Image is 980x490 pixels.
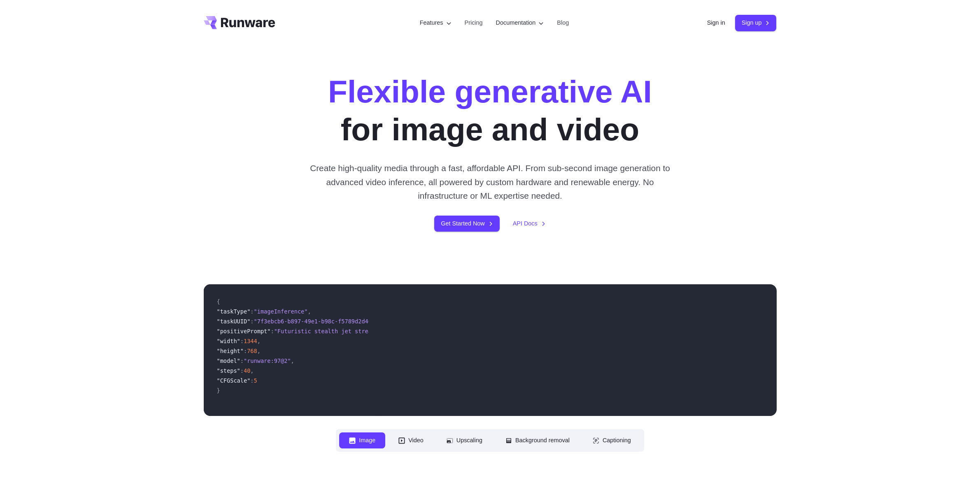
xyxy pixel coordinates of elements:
[217,377,251,384] span: "CFGScale"
[254,377,257,384] span: 5
[434,216,499,232] a: Get Started Now
[250,308,254,315] span: :
[274,328,581,334] span: "Futuristic stealth jet streaking through a neon-lit cityscape with glowing purple exhaust"
[437,432,492,448] button: Upscaling
[389,432,433,448] button: Video
[217,298,220,305] span: {
[240,367,244,374] span: :
[257,348,261,354] span: ,
[250,377,254,384] span: :
[557,18,569,28] a: Blog
[254,308,308,315] span: "imageInference"
[244,367,250,374] span: 40
[328,72,652,148] h1: for image and video
[254,318,382,325] span: "7f3ebcb6-b897-49e1-b98c-f5789d2d40d7"
[513,219,546,228] a: API Docs
[217,308,251,315] span: "taskType"
[257,338,261,344] span: ,
[247,348,257,354] span: 768
[328,74,652,109] strong: Flexible generative AI
[244,358,291,364] span: "runware:97@2"
[204,16,275,29] a: Go to /
[217,328,271,334] span: "positivePrompt"
[291,358,294,364] span: ,
[307,161,673,202] p: Create high-quality media through a fast, affordable API. From sub-second image generation to adv...
[583,432,641,448] button: Captioning
[240,338,244,344] span: :
[420,18,452,28] label: Features
[217,358,240,364] span: "model"
[217,318,251,325] span: "taskUUID"
[217,348,244,354] span: "height"
[307,308,311,315] span: ,
[496,18,544,28] label: Documentation
[217,387,220,394] span: }
[270,328,274,334] span: :
[496,432,580,448] button: Background removal
[250,318,254,325] span: :
[465,18,483,28] a: Pricing
[217,338,240,344] span: "width"
[339,432,385,448] button: Image
[244,338,257,344] span: 1344
[244,348,247,354] span: :
[250,367,254,374] span: ,
[735,15,777,31] a: Sign up
[707,18,725,28] a: Sign in
[240,358,244,364] span: :
[217,367,240,374] span: "steps"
